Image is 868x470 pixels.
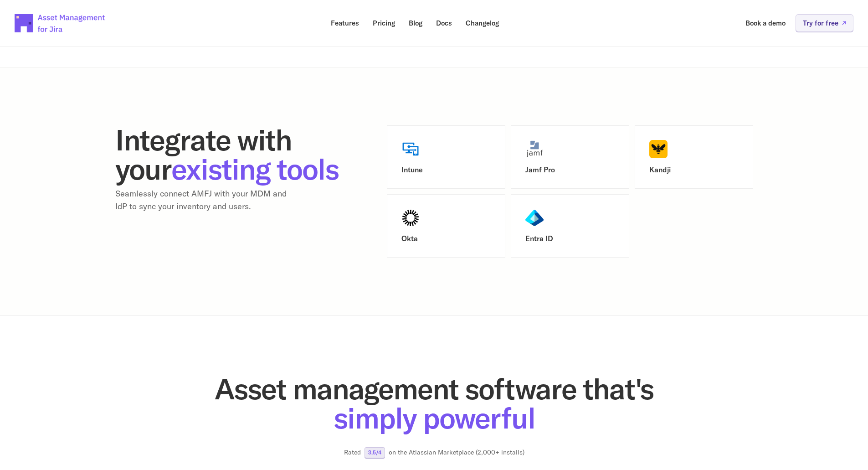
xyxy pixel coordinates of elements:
[115,374,753,433] h2: Asset management software that's
[525,234,615,243] h3: Entra ID
[745,20,786,26] p: Book a demo
[389,448,524,457] p: on the Atlassian Marketplace (2,000+ installs)
[324,14,365,32] a: Features
[115,125,343,184] h2: Integrate with your
[373,20,395,26] p: Pricing
[649,165,739,174] h3: Kandji
[436,20,452,26] p: Docs
[402,14,429,32] a: Blog
[331,20,359,26] p: Features
[401,234,491,243] h3: Okta
[366,14,401,32] a: Pricing
[409,20,422,26] p: Blog
[401,165,491,174] h3: Intune
[430,14,458,32] a: Docs
[368,450,381,455] p: 3.5/4
[459,14,505,32] a: Changelog
[803,20,838,26] p: Try for free
[334,399,535,436] span: simply powerful
[115,187,298,214] p: Seamlessly connect AMFJ with your MDM and IdP to sync your inventory and users.
[466,20,499,26] p: Changelog
[796,14,853,32] a: Try for free
[525,165,615,174] h3: Jamf Pro
[739,14,792,32] a: Book a demo
[344,448,361,457] p: Rated
[171,150,339,187] span: existing tools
